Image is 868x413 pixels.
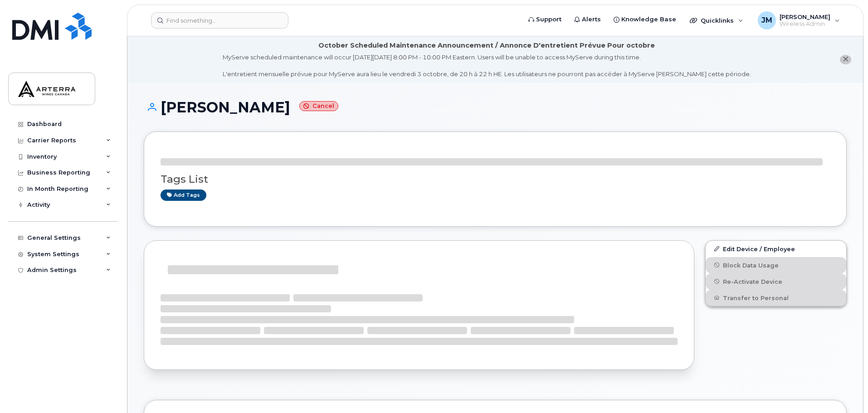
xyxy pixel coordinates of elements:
button: close notification [840,55,851,64]
h3: Tags List [161,174,830,185]
a: Edit Device / Employee [706,241,846,257]
button: Block Data Usage [706,257,846,273]
button: Re-Activate Device [706,273,846,290]
a: Add tags [161,189,206,201]
div: October Scheduled Maintenance Announcement / Annonce D'entretient Prévue Pour octobre [318,41,655,50]
span: Re-Activate Device [723,278,782,285]
small: Cancel [299,101,338,112]
h1: [PERSON_NAME] [144,99,847,115]
div: MyServe scheduled maintenance will occur [DATE][DATE] 8:00 PM - 10:00 PM Eastern. Users will be u... [223,53,751,78]
button: Transfer to Personal [706,290,846,306]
